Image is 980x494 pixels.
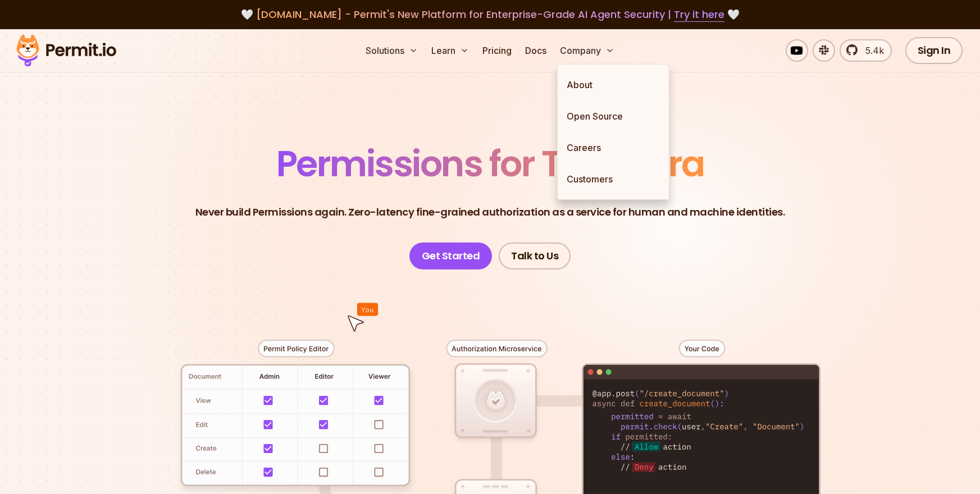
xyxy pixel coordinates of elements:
span: Permissions for The AI Era [276,139,704,189]
a: Get Started [409,243,493,269]
button: Learn [427,39,473,62]
img: Permit logo [11,31,121,70]
a: Pricing [478,39,516,62]
a: Talk to Us [499,243,571,269]
a: Careers [558,132,669,163]
a: 5.4k [840,39,892,62]
p: Never build Permissions again. Zero-latency fine-grained authorization as a service for human and... [195,204,785,220]
span: 5.4k [859,44,884,57]
span: [DOMAIN_NAME] - Permit's New Platform for Enterprise-Grade AI Agent Security | [256,7,724,21]
a: About [558,69,669,100]
div: 🤍 🤍 [27,7,953,22]
button: Company [555,39,619,62]
a: Try it here [674,7,724,22]
a: Customers [558,163,669,195]
button: Solutions [361,39,422,62]
a: Docs [521,39,551,62]
a: Sign In [905,37,963,64]
a: Open Source [558,100,669,132]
